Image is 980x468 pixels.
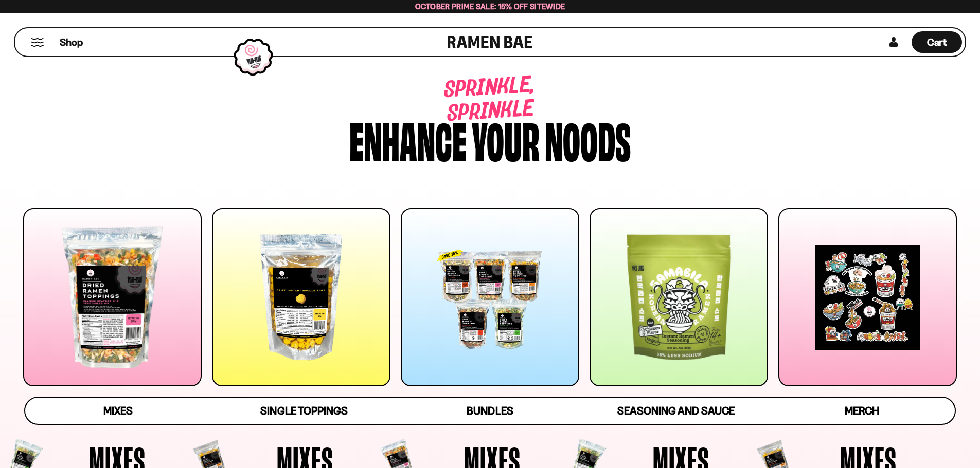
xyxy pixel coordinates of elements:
[60,31,83,53] a: Shop
[472,115,540,163] div: your
[545,115,631,163] div: noods
[211,398,397,424] a: Single Toppings
[912,28,962,56] div: Cart
[60,35,83,49] span: Shop
[349,115,467,163] div: Enhance
[415,2,565,11] span: October Prime Sale: 15% off Sitewide
[260,404,347,417] span: Single Toppings
[467,404,513,417] span: Bundles
[927,36,947,48] span: Cart
[617,404,734,417] span: Seasoning and Sauce
[583,398,769,424] a: Seasoning and Sauce
[103,404,133,417] span: Mixes
[769,398,955,424] a: Merch
[30,38,44,47] button: Mobile Menu Trigger
[845,404,879,417] span: Merch
[25,398,211,424] a: Mixes
[397,398,583,424] a: Bundles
